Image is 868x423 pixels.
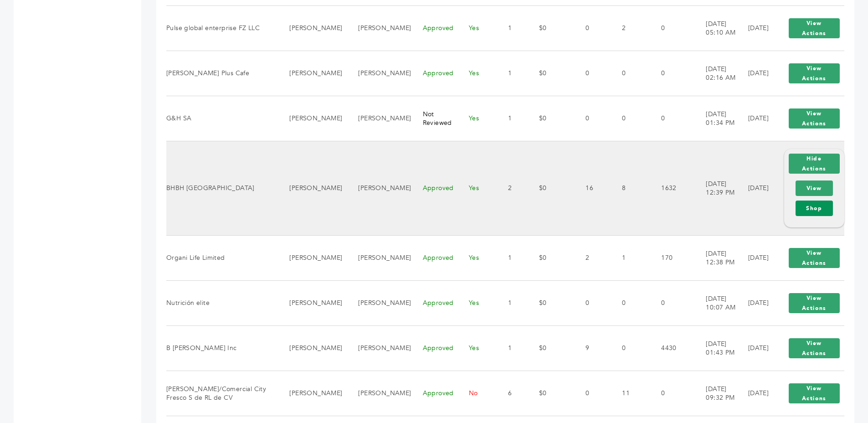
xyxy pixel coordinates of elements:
td: Approved [411,236,457,281]
td: Yes [457,281,497,326]
td: $0 [528,96,574,141]
td: [DATE] 09:32 PM [694,371,736,416]
td: 16 [574,141,611,236]
td: Nutrición elite [166,281,278,326]
td: Not Reviewed [411,96,457,141]
button: View Actions [789,383,840,403]
a: Shop [796,201,833,216]
td: [DATE] [737,236,773,281]
td: 1 [497,96,528,141]
td: 1632 [650,141,694,236]
td: [PERSON_NAME] [278,96,347,141]
td: 0 [650,6,694,51]
td: [DATE] [737,6,773,51]
td: [PERSON_NAME] [278,51,347,96]
td: $0 [528,51,574,96]
td: 1 [497,6,528,51]
button: View Actions [789,248,840,268]
td: [DATE] [737,326,773,371]
td: Yes [457,51,497,96]
a: View [796,181,833,196]
td: Yes [457,96,497,141]
td: 0 [650,51,694,96]
td: 2 [497,141,528,236]
td: 0 [650,96,694,141]
td: Approved [411,51,457,96]
td: $0 [528,141,574,236]
td: 0 [574,281,611,326]
td: [PERSON_NAME] [278,371,347,416]
td: 8 [611,141,650,236]
td: [PERSON_NAME] [278,6,347,51]
td: [PERSON_NAME] [278,236,347,281]
td: 0 [574,51,611,96]
td: 0 [574,96,611,141]
td: $0 [528,236,574,281]
td: Yes [457,141,497,236]
td: Approved [411,141,457,236]
td: 0 [574,371,611,416]
td: $0 [528,326,574,371]
td: 4430 [650,326,694,371]
td: 1 [497,326,528,371]
button: Hide Actions [789,154,840,174]
td: 2 [574,236,611,281]
td: 1 [497,51,528,96]
button: View Actions [789,293,840,313]
td: [PERSON_NAME] [347,371,411,416]
td: [DATE] 01:34 PM [694,96,736,141]
td: Approved [411,6,457,51]
td: 0 [650,371,694,416]
td: No [457,371,497,416]
td: BHBH [GEOGRAPHIC_DATA] [166,141,278,236]
td: 0 [574,6,611,51]
td: [PERSON_NAME] [347,96,411,141]
button: View Actions [789,18,840,38]
td: G&H SA [166,96,278,141]
td: [DATE] [737,371,773,416]
td: Yes [457,326,497,371]
td: [PERSON_NAME] [347,141,411,236]
td: 1 [497,236,528,281]
td: Organi Life Limited [166,236,278,281]
td: [PERSON_NAME] [347,281,411,326]
td: [DATE] [737,281,773,326]
td: 2 [611,6,650,51]
button: View Actions [789,338,840,358]
td: 6 [497,371,528,416]
td: B [PERSON_NAME] Inc [166,326,278,371]
td: Yes [457,236,497,281]
td: [PERSON_NAME] [347,236,411,281]
td: [DATE] [737,51,773,96]
td: Pulse global enterprise FZ LLC [166,6,278,51]
td: [PERSON_NAME] [347,51,411,96]
td: 1 [497,281,528,326]
td: 9 [574,326,611,371]
td: 1 [611,236,650,281]
td: 0 [611,326,650,371]
td: [DATE] 01:43 PM [694,326,736,371]
td: [PERSON_NAME]/Comercial City Fresco S de RL de CV [166,371,278,416]
button: View Actions [789,63,840,83]
td: 0 [611,96,650,141]
td: [DATE] 02:16 AM [694,51,736,96]
td: Approved [411,281,457,326]
td: [DATE] 12:38 PM [694,236,736,281]
td: $0 [528,6,574,51]
td: [DATE] 10:07 AM [694,281,736,326]
td: Yes [457,6,497,51]
td: [PERSON_NAME] [347,6,411,51]
td: [DATE] [737,96,773,141]
td: [DATE] 05:10 AM [694,6,736,51]
td: 0 [611,281,650,326]
td: $0 [528,371,574,416]
td: 11 [611,371,650,416]
td: Approved [411,371,457,416]
td: $0 [528,281,574,326]
td: 170 [650,236,694,281]
td: 0 [650,281,694,326]
td: [DATE] 12:39 PM [694,141,736,236]
td: 0 [611,51,650,96]
td: [PERSON_NAME] [347,326,411,371]
td: [PERSON_NAME] [278,141,347,236]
